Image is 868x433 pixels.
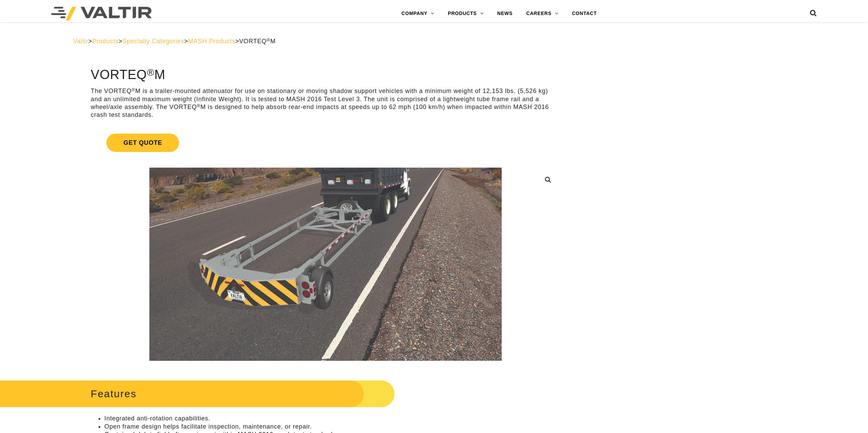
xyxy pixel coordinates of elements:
a: PRODUCTS [441,7,490,20]
a: MASH Products [188,38,235,45]
h1: VORTEQ M [91,68,560,82]
sup: ® [132,87,135,92]
sup: ® [147,67,155,78]
sup: ® [197,103,201,108]
a: Specialty Categories [122,38,184,45]
a: COMPANY [395,7,441,20]
a: Products [92,38,118,45]
span: VORTEQ M [239,38,276,45]
li: Open frame design helps facilitate inspection, maintenance, or repair. [104,423,560,431]
a: CONTACT [565,7,604,20]
img: Valtir [51,7,152,20]
div: > > > > [73,37,795,45]
span: Get Quote [106,134,179,152]
p: The VORTEQ M is a trailer-mounted attenuator for use on stationary or moving shadow support vehic... [91,87,560,119]
a: CAREERS [519,7,565,20]
sup: ® [267,37,270,43]
a: Valtir [73,38,88,45]
li: Integrated anti-rotation capabilities. [104,415,560,422]
a: NEWS [490,7,519,20]
a: Get Quote [91,125,560,160]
